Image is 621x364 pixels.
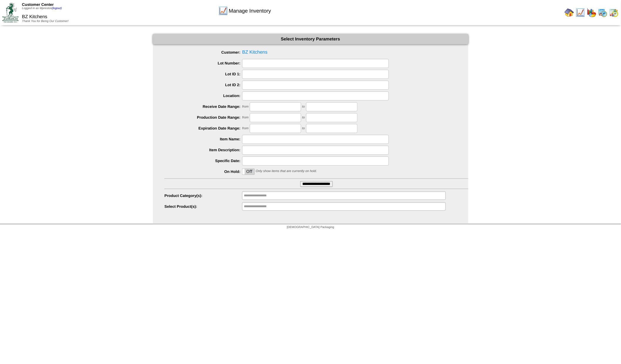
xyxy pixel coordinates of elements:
[242,169,255,175] div: OnOff
[165,159,242,163] label: Specific Date:
[22,2,54,7] span: Customer Center
[165,169,242,174] label: On Hold:
[2,3,18,22] img: ZoRoCo_Logo(Green%26Foil)%20jpg.webp
[609,8,619,17] img: calendarinout.gif
[165,104,242,109] label: Receive Date Range:
[229,8,271,14] span: Manage Inventory
[165,193,242,198] label: Product Category(s):
[153,34,468,44] div: Select Inventory Parameters
[287,226,334,229] span: [DEMOGRAPHIC_DATA] Packaging
[242,127,249,130] span: from
[165,48,468,57] span: BZ Kitchens
[302,116,305,120] span: to
[165,137,242,141] label: Item Name:
[165,61,242,65] label: Lot Number:
[256,170,317,173] span: Only show items that are currently on hold.
[242,116,249,120] span: from
[165,93,242,98] label: Location:
[22,14,47,19] span: BZ Kitchens
[22,7,62,10] span: Logged in as Mpreston
[302,127,305,130] span: to
[242,169,254,175] label: Off
[165,115,242,120] label: Production Date Range:
[22,20,69,23] span: Thank You for Being Our Customer!
[165,126,242,130] label: Expiration Date Range:
[165,72,242,76] label: Lot ID 1:
[218,6,228,16] img: line_graph.gif
[165,83,242,87] label: Lot ID 2:
[302,105,305,109] span: to
[565,8,574,17] img: home.gif
[165,204,242,209] label: Select Product(s):
[598,8,607,17] img: calendarprod.gif
[165,50,242,55] label: Customer:
[587,8,596,17] img: graph.gif
[576,8,585,17] img: line_graph.gif
[242,105,249,109] span: from
[52,7,62,10] a: (logout)
[165,148,242,152] label: Item Description:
